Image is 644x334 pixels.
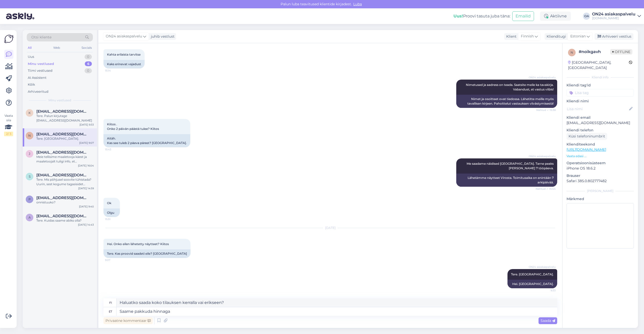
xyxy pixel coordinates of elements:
div: AI Assistent [28,75,46,80]
textarea: Voimme tarjota hinnan [117,298,557,307]
span: ON24 asiakaspalvelu [529,76,556,79]
div: [DATE] 9:40 [79,205,94,208]
div: Tere. Kuidas saame abiks olla? [36,218,94,223]
span: Natalie.pinhasov81@gmail.com [36,132,89,136]
span: Kiitos . Onko 2 päivän päästä tulee? Kiitos [107,122,159,131]
span: n [571,51,573,54]
p: [EMAIL_ADDRESS][DOMAIN_NAME] [567,120,634,126]
div: OA [583,13,590,20]
div: [DATE] [103,226,557,230]
span: satuminnimari@gmail.com [36,173,89,177]
div: Aktiivne [540,12,571,21]
span: Saada [541,318,555,323]
div: 2 / 3 [4,132,13,136]
span: Otsi kliente [31,35,51,40]
div: Tere. [GEOGRAPHIC_DATA]. [36,136,94,141]
div: Proovi tasuta juba täna: [453,13,510,19]
span: Me saadame näidised [GEOGRAPHIC_DATA]. Tarne peaks [PERSON_NAME] 7 tööpäeva. [467,162,554,170]
span: ON24 asiakaspalvelu [529,154,556,158]
p: Safari 385.0.802777482 [567,178,634,184]
div: [DATE] 9:07 [79,141,94,145]
p: Operatsioonisüsteem [567,160,634,166]
span: kristianmanz@yahoo.de [36,109,89,114]
span: ON24 asiakaspalvelu [529,265,556,269]
div: [DATE] 16:04 [78,164,94,168]
div: [DOMAIN_NAME] [592,16,635,20]
div: Kliendi info [567,75,634,80]
p: Märkmed [567,196,634,202]
div: ON24 asiakaspalvelu [592,12,635,16]
div: Meie tellisime maaletooja käest ja maaletoojalt tuligi info, et [PERSON_NAME] ole enam. [36,155,94,164]
span: 15:14 [105,69,124,73]
img: Askly Logo [4,34,14,44]
div: Vaata siia [4,113,13,136]
div: Olgu [103,208,120,217]
div: Tere. Mis põhjusel soovite tühistada? Uurin, sest kogume tagasisidet seoses tühistustega. [36,177,94,186]
p: Vaata edasi ... [567,154,634,158]
span: Minu vestlused [48,98,71,103]
span: Nähtud ✓ 15:38 [536,108,556,112]
div: Arhiveeri vestlus [595,33,633,40]
span: Offline [610,49,632,55]
div: 6 [85,61,92,66]
p: Kliendi tag'id [567,83,634,88]
div: Klienditugi [545,34,566,39]
div: onnistuuko? [36,200,94,205]
span: 15:51 [105,217,124,221]
span: Ok [107,201,111,205]
span: Estonian [570,34,586,39]
span: 9:07 [105,258,124,262]
div: [DATE] 14:59 [78,186,94,190]
span: johan.laikola@gmail.com [36,150,89,155]
div: Minu vestlused [28,61,54,66]
div: Arhiveeritud [28,89,48,94]
div: Tiimi vestlused [28,68,52,73]
span: Nimetused ja aadress on teada. Saatsite meile ka tavakirja. Vabandust, et vastus viibis! [466,83,554,91]
div: Nimet ja osoitteet ovat tiedossa. Lähetitte meille myös tavallisen kirjeen. Pahoittelut vastaukse... [456,95,557,108]
div: Uus [28,54,34,59]
button: Emailid [512,11,534,21]
span: Finnish [521,34,534,39]
div: juhib vestlust [149,34,175,39]
span: k [29,111,31,115]
span: Luba [352,2,363,6]
span: Tere. [GEOGRAPHIC_DATA]. [511,272,554,276]
span: ON24 asiakaspalvelu [106,34,142,39]
p: Kliendi email [567,115,634,120]
textarea: Saame pakkuda hinnaga [117,307,557,316]
div: Lähetämme näytteet Virosta. Toimitusaika on enintään 7 arkipäivää. [456,174,557,187]
div: 0 [85,68,92,73]
span: Kahta erilaista tarvitse [107,53,141,56]
p: Brauser [567,173,634,178]
div: Web [52,44,61,51]
p: Klienditeekond [567,142,634,147]
input: Lisa nimi [567,106,628,112]
div: [PERSON_NAME] [567,189,634,193]
div: All [27,44,33,51]
span: 9:33 [537,289,556,292]
div: Socials [80,44,93,51]
div: fi [109,298,112,307]
div: [DATE] 9:33 [79,123,94,127]
a: [URL][DOMAIN_NAME] [567,147,606,152]
div: [DATE] 14:43 [78,223,94,227]
span: N [28,134,31,137]
span: 15:43 [105,148,124,151]
div: Tere. Kas proovid saadeti eile? [GEOGRAPHIC_DATA] [103,249,191,258]
p: Kliendi telefon [567,128,634,133]
div: [GEOGRAPHIC_DATA], [GEOGRAPHIC_DATA] [568,60,629,70]
div: Klient [504,34,517,39]
div: Privaatne kommentaar [103,317,153,324]
span: j [29,152,30,156]
div: 0 [85,54,92,59]
span: A [29,216,31,219]
span: Asta.veiler@gmail.com [36,214,89,218]
div: Tere. Palun kirjutage [EMAIL_ADDRESS][DOMAIN_NAME] [36,114,94,123]
div: Hei. [GEOGRAPHIC_DATA]. [507,280,557,288]
div: Kõik [28,82,35,87]
span: Nähtud ✓ 15:44 [536,187,556,191]
p: iPhone OS 18.6.2 [567,166,634,171]
span: s [29,175,31,178]
a: ON24 asiakaspalvelu[DOMAIN_NAME] [592,12,641,20]
div: Aitäh. Kas see tuleb 2 päeva pärast? [GEOGRAPHIC_DATA]. [103,134,190,147]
